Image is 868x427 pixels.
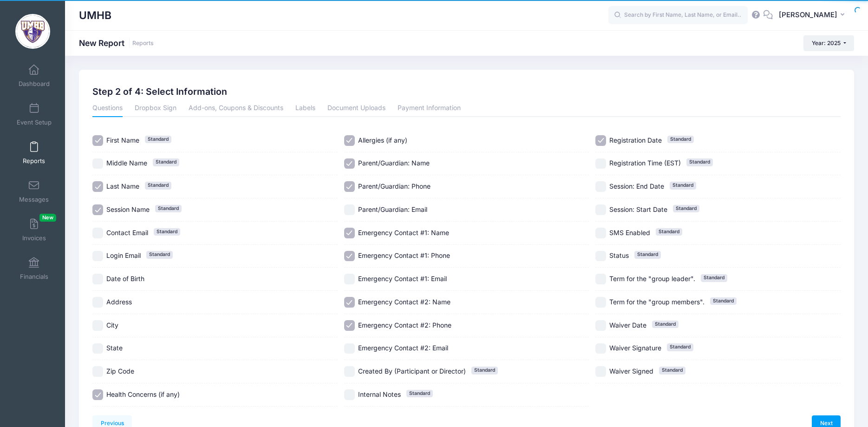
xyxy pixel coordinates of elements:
h2: Step 2 of 4: Select Information [92,86,227,97]
input: Registration DateStandard [595,135,606,146]
span: Middle Name [106,159,147,167]
input: Emergency Contact #1: Name [344,228,355,238]
span: Standard [652,321,679,328]
input: Date of Birth [92,274,103,284]
span: Contact Email [106,229,148,236]
span: Login Email [106,251,141,259]
input: Internal NotesStandard [344,389,355,400]
input: Allergies (if any) [344,135,355,146]
span: Waiver Date [609,321,646,329]
input: Parent/Guardian: Phone [344,181,355,192]
span: Standard [406,390,433,397]
input: Login EmailStandard [92,251,103,262]
input: Search by First Name, Last Name, or Email... [608,6,748,25]
a: Add-ons, Coupons & Discounts [189,100,283,117]
span: Status [609,251,629,259]
input: Emergency Contact #1: Email [344,274,355,284]
input: Session: Start DateStandard [595,204,606,215]
span: Standard [154,228,180,236]
input: Emergency Contact #1: Phone [344,251,355,262]
span: Registration Date [609,136,662,144]
input: Middle NameStandard [92,158,103,169]
span: Standard [145,136,171,143]
a: Labels [295,100,315,117]
a: Document Uploads [327,100,385,117]
span: Emergency Contact #2: Phone [358,321,451,329]
a: Dropbox Sign [135,100,176,117]
span: Waiver Signed [609,367,653,375]
input: Emergency Contact #2: Name [344,297,355,308]
button: [PERSON_NAME] [773,5,854,26]
span: Parent/Guardian: Email [358,205,427,213]
span: Zip Code [106,367,134,375]
a: Dashboard [12,59,56,92]
span: Term for the "group leader". [609,275,695,282]
input: Session: End DateStandard [595,181,606,192]
span: Internal Notes [358,390,401,398]
span: Standard [667,343,693,351]
span: City [106,321,118,329]
input: Waiver SignatureStandard [595,343,606,354]
input: State [92,343,103,354]
button: Year: 2025 [803,35,854,51]
a: InvoicesNew [12,214,56,246]
span: Registration Time (EST) [609,159,681,167]
span: Standard [634,251,661,258]
input: Emergency Contact #2: Phone [344,320,355,331]
span: Standard [153,158,179,166]
span: Emergency Contact #2: Email [358,344,448,352]
input: Parent/Guardian: Email [344,204,355,215]
span: Invoices [22,234,46,242]
span: Term for the "group members". [609,298,705,306]
span: Standard [146,251,173,258]
span: Parent/Guardian: Name [358,159,430,167]
input: Health Concerns (if any) [92,389,103,400]
a: Messages [12,175,56,208]
input: SMS EnabledStandard [595,228,606,238]
span: Year: 2025 [812,39,841,46]
span: Standard [670,182,696,189]
span: Standard [145,182,171,189]
span: Session: End Date [609,182,664,190]
span: Event Setup [17,118,52,126]
span: Standard [701,274,727,282]
span: Financials [20,273,48,281]
span: Session: Start Date [609,205,667,213]
span: Standard [471,367,498,374]
input: Waiver DateStandard [595,320,606,331]
span: Reports [23,157,45,165]
input: Term for the "group leader".Standard [595,274,606,284]
h1: New Report [79,38,154,48]
span: First Name [106,136,139,144]
span: [PERSON_NAME] [779,10,837,20]
span: Standard [659,367,685,374]
span: Messages [19,196,49,204]
a: Questions [92,100,123,117]
input: StatusStandard [595,251,606,262]
span: Standard [656,228,682,236]
span: Last Name [106,182,139,190]
input: Address [92,297,103,308]
input: Term for the "group members".Standard [595,297,606,308]
span: Parent/Guardian: Phone [358,182,431,190]
a: Event Setup [12,98,56,131]
span: Standard [673,205,699,212]
span: Allergies (if any) [358,136,407,144]
input: Created By (Participant or Director)Standard [344,366,355,377]
span: SMS Enabled [609,229,650,236]
span: Date of Birth [106,275,144,282]
span: Standard [667,136,694,143]
span: Emergency Contact #1: Name [358,229,449,236]
input: Registration Time (EST)Standard [595,158,606,169]
span: Created By (Participant or Director) [358,367,466,375]
input: Waiver SignedStandard [595,366,606,377]
span: New [39,214,56,222]
a: Financials [12,252,56,285]
input: Last NameStandard [92,181,103,192]
span: Waiver Signature [609,344,661,352]
a: Payment Information [398,100,461,117]
span: Dashboard [19,80,50,88]
span: Emergency Contact #1: Phone [358,251,450,259]
span: Health Concerns (if any) [106,390,180,398]
span: Standard [686,158,713,166]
